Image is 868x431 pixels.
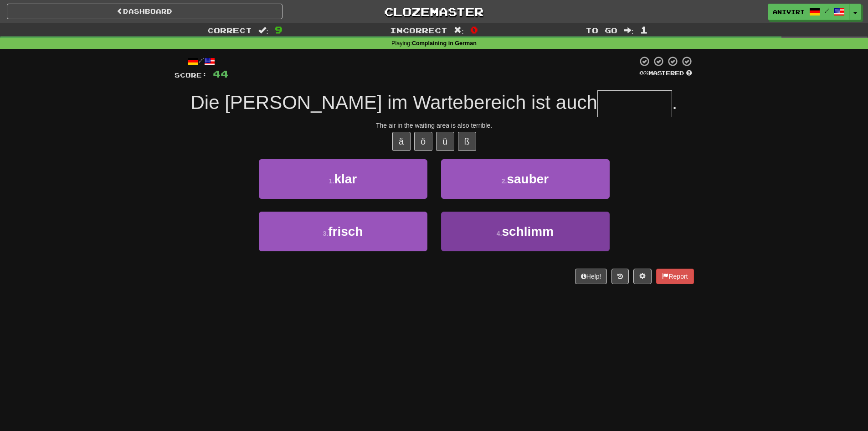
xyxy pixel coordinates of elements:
button: Report [656,269,693,284]
small: 3 . [323,230,329,237]
small: 4 . [497,230,502,237]
button: ä [392,132,411,151]
div: The air in the waiting area is also terrible. [175,121,694,130]
span: : [258,26,268,34]
div: Mastered [637,69,694,78]
button: ö [414,132,432,151]
small: 1 . [329,177,334,185]
button: 3.frisch [259,212,427,251]
span: Die [PERSON_NAME] im Wartebereich ist auch [190,92,597,113]
button: ü [436,132,454,151]
span: Anivirt [773,8,805,16]
span: 0 [470,24,478,35]
div: / [175,56,228,67]
span: schlimm [502,224,554,239]
span: : [624,26,634,34]
button: Help! [575,269,607,284]
span: sauber [507,172,549,186]
span: . [672,92,678,113]
button: 4.schlimm [441,212,610,251]
a: Anivirt / [768,4,850,20]
span: : [454,26,464,34]
button: Round history (alt+y) [611,269,629,284]
button: ß [458,132,476,151]
a: Clozemaster [296,4,572,20]
span: klar [334,172,357,186]
span: 9 [275,24,282,35]
a: Dashboard [7,4,282,19]
span: Incorrect [390,26,447,35]
span: frisch [328,224,363,239]
span: 44 [213,68,228,79]
span: 1 [640,24,648,35]
span: Score: [175,71,207,79]
span: To go [586,26,617,35]
span: / [825,7,829,14]
button: 2.sauber [441,159,610,199]
span: Correct [207,26,252,35]
button: 1.klar [259,159,427,199]
strong: Complaining in German [412,40,477,47]
span: 0 % [639,69,648,77]
small: 2 . [502,177,507,185]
